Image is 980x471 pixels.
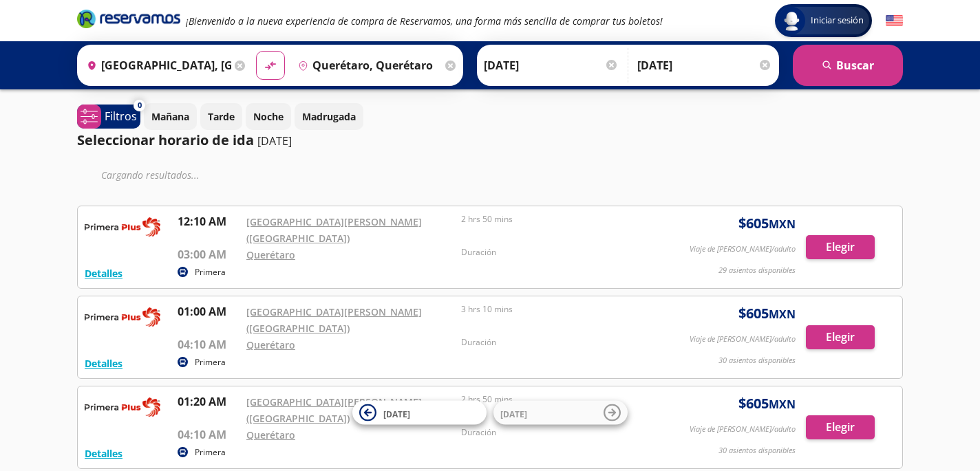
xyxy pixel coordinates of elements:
button: [DATE] [352,401,487,425]
a: [GEOGRAPHIC_DATA][PERSON_NAME] ([GEOGRAPHIC_DATA]) [246,215,422,245]
p: Primera [195,266,226,278]
span: Iniciar sesión [805,14,869,28]
span: 0 [138,100,142,111]
em: Cargando resultados ... [101,168,200,182]
span: [DATE] [500,408,527,419]
a: Querétaro [246,248,295,261]
img: RESERVAMOS [85,393,160,421]
button: Buscar [793,45,903,86]
a: Querétaro [246,338,295,351]
p: Mañana [151,109,189,124]
p: Noche [253,109,284,124]
button: Tarde [200,103,242,130]
p: Viaje de [PERSON_NAME]/adulto [690,243,796,255]
a: Brand Logo [77,8,180,33]
button: Detalles [85,266,122,281]
input: Elegir Fecha [484,48,619,83]
i: Brand Logo [77,8,180,29]
button: Detalles [85,446,122,461]
span: $ 605 [738,393,796,414]
small: MXN [769,217,796,232]
em: ¡Bienvenido a la nueva experiencia de compra de Reservamos, una forma más sencilla de comprar tus... [186,14,663,28]
p: Viaje de [PERSON_NAME]/adulto [690,333,796,345]
p: Primera [195,356,226,369]
a: Querétaro [246,428,295,441]
span: $ 605 [738,303,796,324]
button: Noche [246,103,291,130]
button: Mañana [144,103,197,130]
button: English [886,12,903,30]
button: Elegir [806,325,875,349]
input: Buscar Destino [292,48,443,83]
p: 29 asientos disponibles [718,265,796,276]
small: MXN [769,397,796,412]
button: Detalles [85,356,122,371]
p: Primera [195,446,226,459]
p: 30 asientos disponibles [718,355,796,366]
p: 2 hrs 50 mins [461,213,669,226]
button: [DATE] [493,401,628,425]
a: [GEOGRAPHIC_DATA][PERSON_NAME] ([GEOGRAPHIC_DATA]) [246,305,422,335]
p: 01:00 AM [178,303,239,320]
a: [GEOGRAPHIC_DATA][PERSON_NAME] ([GEOGRAPHIC_DATA]) [246,395,422,425]
p: Madrugada [302,109,356,124]
p: Filtros [105,108,137,124]
span: $ 605 [738,213,796,234]
p: Duración [461,426,669,439]
p: 2 hrs 50 mins [461,393,669,406]
p: 04:10 AM [178,336,239,353]
p: Seleccionar horario de ida [77,130,254,151]
img: RESERVAMOS [85,303,160,331]
p: [DATE] [257,133,292,149]
span: [DATE] [383,408,410,419]
button: Elegir [806,235,875,259]
input: Buscar Origen [81,48,231,83]
small: MXN [769,307,796,322]
p: 03:00 AM [178,246,239,263]
p: Tarde [208,109,235,124]
button: Elegir [806,415,875,439]
p: Duración [461,246,669,259]
img: RESERVAMOS [85,213,160,241]
button: 0Filtros [77,105,140,129]
p: 30 asientos disponibles [718,445,796,457]
p: 04:10 AM [178,426,239,443]
p: 12:10 AM [178,213,239,230]
p: Viaje de [PERSON_NAME]/adulto [690,424,796,435]
p: Duración [461,336,669,349]
p: 3 hrs 10 mins [461,303,669,316]
input: Opcional [637,48,772,83]
p: 01:20 AM [178,393,239,410]
button: Madrugada [295,103,363,130]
